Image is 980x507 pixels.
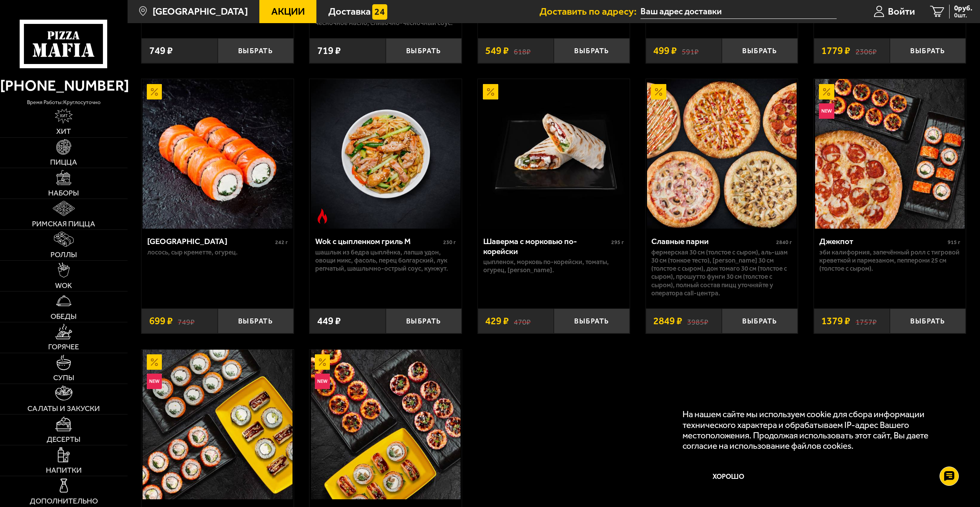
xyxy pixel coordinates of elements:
span: Пицца [50,158,77,166]
p: цыпленок, морковь по-корейски, томаты, огурец, [PERSON_NAME]. [483,258,624,274]
img: Острое блюдо [315,209,330,224]
span: Хит [56,128,71,135]
img: Новинка [819,103,834,119]
span: 242 г [275,239,288,246]
button: Хорошо [682,461,774,492]
span: 749 ₽ [149,45,173,56]
button: Выбрать [218,308,294,334]
span: 0 руб. [954,5,972,12]
img: Акционный [315,354,330,370]
span: 0 шт. [954,12,972,19]
span: 499 ₽ [653,45,677,56]
a: АкционныйШаверма с морковью по-корейски [478,79,630,229]
span: 2849 ₽ [653,316,682,326]
img: Новинка [315,374,330,389]
button: Выбрать [722,38,798,63]
img: Славные парни [647,79,797,229]
img: Акционный [483,84,498,99]
div: Шаверма с морковью по-корейски [483,236,609,256]
div: Wok с цыпленком гриль M [315,236,441,246]
s: 1757 ₽ [856,316,877,326]
span: Супы [53,374,74,382]
span: 549 ₽ [485,45,509,56]
img: 15daf4d41897b9f0e9f617042186c801.svg [372,4,388,20]
a: АкционныйФиладельфия [141,79,293,229]
s: 2306 ₽ [856,45,877,56]
img: Акционный [819,84,834,99]
span: Наборы [48,189,79,197]
div: Славные парни [651,236,774,246]
img: Акционный [651,84,666,99]
span: 230 г [443,239,456,246]
a: АкционныйНовинкаСовершенная классика [141,350,293,499]
span: 429 ₽ [485,316,509,326]
span: Дополнительно [30,497,98,505]
img: Акционный [147,84,162,99]
img: Шаверма с морковью по-корейски [479,79,629,229]
span: 295 г [611,239,624,246]
img: Джекпот [815,79,965,229]
img: Совершенная классика [143,350,292,499]
input: Ваш адрес доставки [640,5,837,19]
span: Римская пицца [32,220,95,228]
div: [GEOGRAPHIC_DATA] [147,236,273,246]
span: 2840 г [776,239,792,246]
span: Напитки [46,467,82,474]
s: 3985 ₽ [687,316,708,326]
img: Новинка [147,374,162,389]
button: Выбрать [890,308,966,334]
button: Выбрать [386,38,462,63]
a: АкционныйНовинкаДжекпот [814,79,966,229]
span: Акции [271,7,305,16]
button: Выбрать [386,308,462,334]
span: 719 ₽ [317,45,341,56]
span: Салаты и закуски [27,405,100,413]
span: Доставить по адресу: [540,7,640,16]
s: 618 ₽ [514,45,531,56]
img: Филадельфия [143,79,292,229]
a: АкционныйНовинкаХот трио [309,350,461,499]
p: Эби Калифорния, Запечённый ролл с тигровой креветкой и пармезаном, Пепперони 25 см (толстое с сыр... [819,248,960,273]
button: Выбрать [890,38,966,63]
span: WOK [55,282,72,290]
p: На нашем сайте мы используем cookie для сбора информации технического характера и обрабатываем IP... [682,409,951,451]
span: Десерты [47,436,81,443]
span: Обеды [50,313,77,320]
a: АкционныйСлавные парни [646,79,798,229]
span: [GEOGRAPHIC_DATA] [153,7,248,16]
button: Выбрать [722,308,798,334]
a: Острое блюдоWok с цыпленком гриль M [309,79,461,229]
div: Джекпот [819,236,945,246]
span: 1779 ₽ [821,45,850,56]
p: лосось, Сыр креметте, огурец. [147,248,288,256]
s: 591 ₽ [682,45,699,56]
span: Роллы [50,251,77,259]
s: 470 ₽ [514,316,531,326]
span: 699 ₽ [149,316,173,326]
span: Доставка [328,7,371,16]
button: Выбрать [554,308,630,334]
img: Wok с цыпленком гриль M [311,79,461,229]
button: Выбрать [218,38,294,63]
s: 749 ₽ [178,316,195,326]
span: 1379 ₽ [821,316,850,326]
img: Акционный [147,354,162,370]
span: 449 ₽ [317,316,341,326]
p: шашлык из бедра цыплёнка, лапша удон, овощи микс, фасоль, перец болгарский, лук репчатый, шашлычн... [315,248,456,273]
span: Горячее [48,343,79,351]
img: Хот трио [311,350,461,499]
button: Выбрать [554,38,630,63]
p: Фермерская 30 см (толстое с сыром), Аль-Шам 30 см (тонкое тесто), [PERSON_NAME] 30 см (толстое с ... [651,248,792,297]
span: Войти [888,7,915,16]
span: 915 г [948,239,960,246]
